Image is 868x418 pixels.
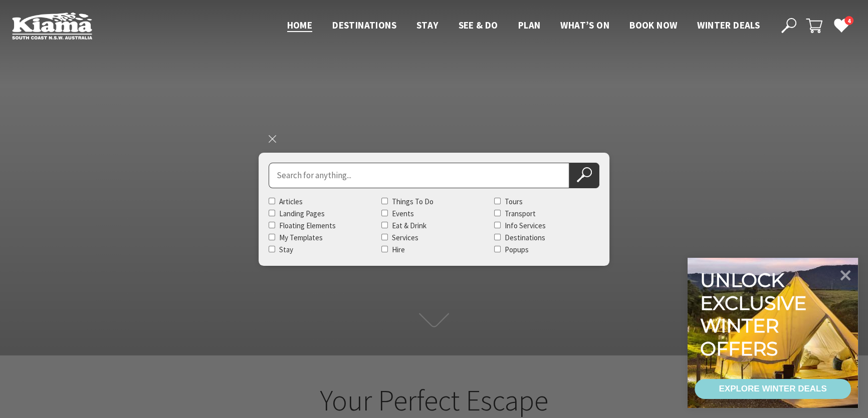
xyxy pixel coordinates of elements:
label: Things To Do [392,197,433,206]
label: Articles [279,197,303,206]
label: Destinations [505,233,545,242]
label: My Templates [279,233,323,242]
label: Events [392,209,414,218]
label: Stay [279,245,293,254]
label: Landing Pages [279,209,325,218]
label: Info Services [505,221,546,230]
label: Popups [505,245,529,254]
label: Hire [392,245,405,254]
label: Tours [505,197,523,206]
input: Search for: [269,163,569,188]
label: Transport [505,209,536,218]
label: Services [392,233,418,242]
nav: Main Menu [277,18,770,34]
label: Floating Elements [279,221,336,230]
label: Eat & Drink [392,221,426,230]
